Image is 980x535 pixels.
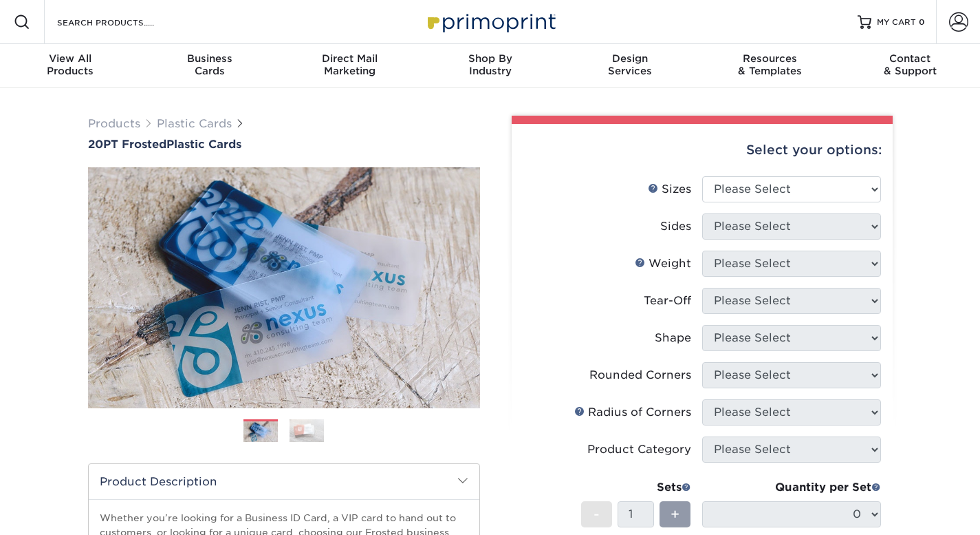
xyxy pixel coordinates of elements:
a: Products [88,117,140,130]
span: Design [560,52,700,65]
img: Plastic Cards 01 [243,420,278,444]
a: Shop ByIndustry [420,44,560,88]
div: Sides [660,218,691,235]
span: Contact [840,52,980,65]
span: - [594,504,600,525]
div: Rounded Corners [589,367,691,384]
div: Marketing [280,52,420,77]
a: Plastic Cards [157,117,232,130]
img: Plastic Cards 02 [290,419,324,443]
h1: Plastic Cards [88,138,480,151]
span: MY CART [877,17,916,28]
a: 20PT FrostedPlastic Cards [88,138,480,151]
div: Tear-Off [644,293,691,309]
div: Select your options: [523,124,882,176]
div: & Support [840,52,980,77]
input: SEARCH PRODUCTS..... [56,14,190,30]
a: Contact& Support [840,44,980,88]
div: Cards [140,52,281,77]
div: Services [560,52,700,77]
div: Industry [420,52,560,77]
div: Sizes [648,181,691,198]
span: Resources [700,52,840,65]
div: Product Category [587,441,691,458]
span: Shop By [420,52,560,65]
div: Radius of Corners [574,404,691,421]
span: + [671,504,679,525]
img: Primoprint [422,7,559,36]
span: Direct Mail [280,52,420,65]
div: & Templates [700,52,840,77]
div: Weight [635,255,691,272]
a: Direct MailMarketing [280,44,420,88]
div: Shape [655,330,691,346]
div: Sets [581,479,691,496]
h2: Product Description [89,464,479,499]
span: Business [140,52,281,65]
span: 20PT Frosted [88,138,166,151]
a: Resources& Templates [700,44,840,88]
a: BusinessCards [140,44,281,88]
img: 20PT Frosted 01 [88,152,480,423]
a: DesignServices [560,44,700,88]
div: Quantity per Set [702,479,881,496]
span: 0 [919,17,925,27]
